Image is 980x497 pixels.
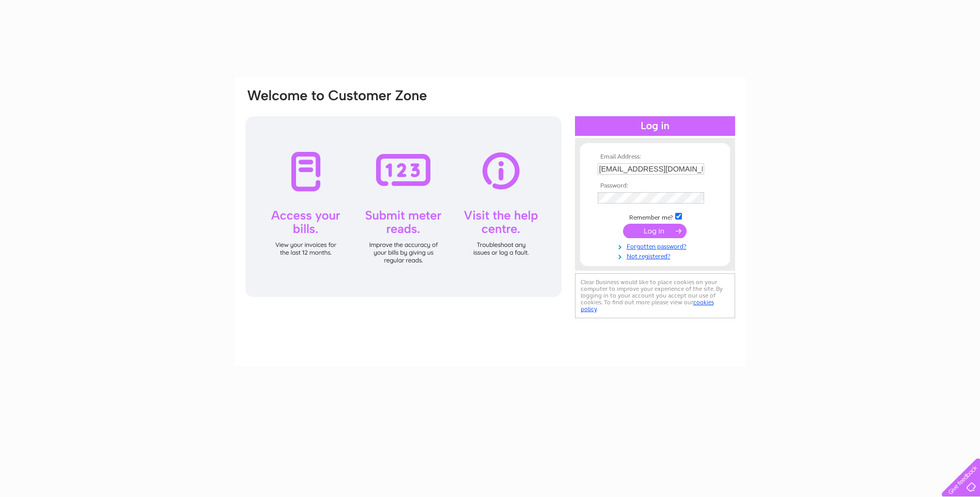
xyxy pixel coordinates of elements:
[595,153,715,161] th: Email Address:
[595,182,715,190] th: Password:
[581,299,714,313] a: cookies policy
[595,211,715,222] td: Remember me?
[598,241,715,251] a: Forgotten password?
[598,251,715,260] a: Not registered?
[575,273,735,318] div: Clear Business would like to place cookies on your computer to improve your experience of the sit...
[623,224,687,238] input: Submit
